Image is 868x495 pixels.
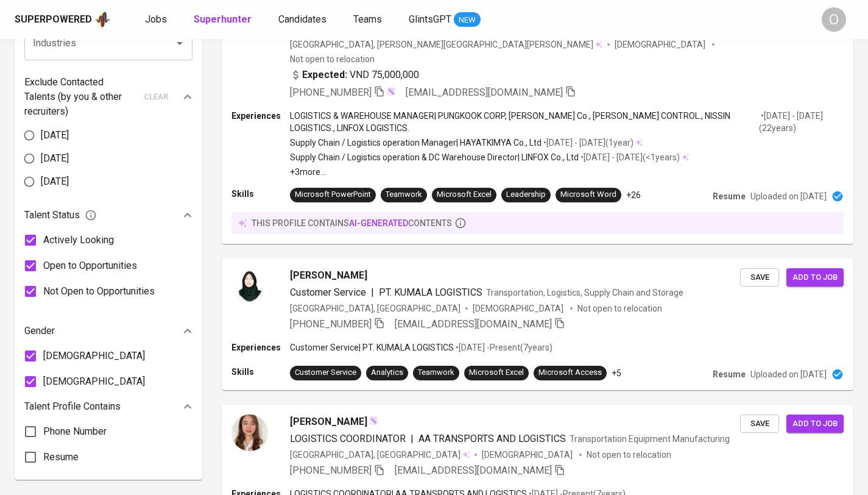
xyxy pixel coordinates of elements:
span: Not Open to Opportunities [43,284,155,299]
a: GlintsGPT NEW [409,12,481,27]
div: Talent Status [24,203,192,227]
button: Open [171,35,188,52]
a: Teams [353,12,384,27]
div: Gender [24,319,192,343]
button: Save [740,268,779,287]
span: [PHONE_NUMBER] [290,318,372,330]
span: [DATE] [41,128,69,143]
img: app logo [94,10,111,29]
a: [PERSON_NAME]Customer Service|PT. KUMALA LOGISTICSTransportation, Logistics, Supply Chain and Sto... [222,258,853,390]
span: [PERSON_NAME] [290,268,367,283]
span: [DEMOGRAPHIC_DATA] [482,449,574,461]
span: [PHONE_NUMBER] [290,87,372,98]
b: Expected: [302,68,347,82]
span: [DATE] [41,174,69,189]
span: AA TRANSPORTS AND LOGISTICS [418,433,566,444]
span: [DEMOGRAPHIC_DATA] [43,349,145,363]
div: Customer Service [295,367,356,379]
p: Customer Service | PT. KUMALA LOGISTICS [290,341,454,354]
b: Superhunter [194,13,252,25]
div: O [822,7,846,32]
span: Phone Number [43,424,107,439]
p: • [DATE] - [DATE] ( 22 years ) [759,110,844,134]
img: a2083598f22d7dff739c9c74ef21c43d.jpg [231,268,268,305]
a: Superhunter [194,12,254,27]
p: Experiences [231,341,290,354]
span: [EMAIL_ADDRESS][DOMAIN_NAME] [406,87,563,98]
p: LOGISTICS & WAREHOUSE MANAGER | PUNGKOOK CORP, [PERSON_NAME] Co., [PERSON_NAME] CONTROL., NISSIN ... [290,110,759,134]
a: Superpoweredapp logo [15,10,111,29]
p: Skills [231,188,290,200]
span: PT. KUMALA LOGISTICS [379,287,482,298]
div: [GEOGRAPHIC_DATA], [GEOGRAPHIC_DATA] [290,449,470,461]
p: Not open to relocation [587,449,671,461]
span: [EMAIL_ADDRESS][DOMAIN_NAME] [395,318,552,330]
span: [DEMOGRAPHIC_DATA] [43,374,145,389]
p: Talent Profile Contains [24,399,121,414]
span: Jobs [145,13,167,25]
p: Exclude Contacted Talents (by you & other recruiters) [24,75,136,119]
span: Transportation, Logistics, Supply Chain and Storage [486,288,683,297]
span: Add to job [792,271,838,285]
p: Resume [713,368,746,380]
div: Microsoft Excel [469,367,524,379]
span: NEW [454,14,481,26]
button: Save [740,415,779,433]
span: Save [746,271,773,285]
span: GlintsGPT [409,13,451,25]
span: | [371,285,374,300]
p: Gender [24,324,55,338]
div: Microsoft Word [560,189,616,201]
p: Uploaded on [DATE] [750,190,827,202]
span: AI-generated [349,218,408,228]
span: Teams [353,13,382,25]
a: Candidates [278,12,329,27]
div: Microsoft PowerPoint [295,189,371,201]
span: [DEMOGRAPHIC_DATA] [615,38,707,51]
span: Transportation Equipment Manufacturing [570,434,730,444]
p: Supply Chain / Logistics operation Manager | HAYATKIMYA Co., Ltd [290,137,542,149]
span: [EMAIL_ADDRESS][DOMAIN_NAME] [395,465,552,476]
p: +26 [626,189,641,201]
div: Exclude Contacted Talents (by you & other recruiters)clear [24,75,192,119]
span: Customer Service [290,287,366,298]
button: Add to job [786,268,844,287]
div: Leadership [506,189,546,201]
p: • [DATE] - [DATE] ( <1 years ) [579,151,680,163]
img: magic_wand.svg [369,416,378,426]
div: [GEOGRAPHIC_DATA], [GEOGRAPHIC_DATA] [290,302,460,315]
span: [PHONE_NUMBER] [290,465,372,476]
div: Microsoft Access [538,367,602,379]
div: Teamwork [418,367,454,379]
span: [PERSON_NAME] [290,415,367,429]
p: +5 [612,367,621,379]
span: | [411,432,414,446]
span: [DEMOGRAPHIC_DATA] [473,302,565,315]
button: Add to job [786,415,844,433]
span: LOGISTICS COORDINATOR [290,433,406,444]
p: Supply Chain / Logistics operation & DC Warehouse Director | LINFOX Co., Ltd [290,151,579,163]
p: • [DATE] - Present ( 7 years ) [454,341,552,354]
p: Not open to relocation [577,302,662,315]
span: Open to Opportunities [43,258,137,273]
a: Jobs [145,12,169,27]
div: Talent Profile Contains [24,394,192,419]
div: Teamwork [386,189,422,201]
img: ac5e42ab3dd4ac485f1c573a77588f91.jpeg [231,415,268,451]
div: [GEOGRAPHIC_DATA], [PERSON_NAME][GEOGRAPHIC_DATA][PERSON_NAME] [290,38,602,51]
p: Uploaded on [DATE] [750,368,827,380]
span: [DATE] [41,151,69,166]
img: magic_wand.svg [386,87,396,96]
span: Candidates [278,13,326,25]
p: Skills [231,366,290,378]
p: this profile contains contents [252,217,452,229]
div: Analytics [371,367,403,379]
p: Resume [713,190,746,202]
p: Not open to relocation [290,53,375,65]
span: Talent Status [24,208,97,223]
span: Save [746,417,773,431]
div: Microsoft Excel [437,189,492,201]
span: Actively Looking [43,233,114,247]
div: Superpowered [15,13,92,27]
p: +3 more ... [290,166,844,178]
